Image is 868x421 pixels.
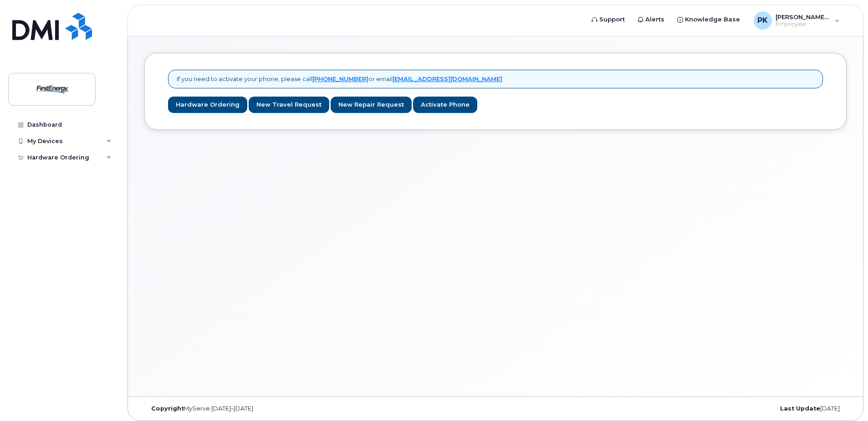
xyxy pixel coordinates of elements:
a: New Travel Request [249,97,329,113]
a: Hardware Ordering [168,97,247,113]
strong: Copyright [151,405,184,412]
a: New Repair Request [331,97,412,113]
a: [PHONE_NUMBER] [312,75,368,82]
div: MyServe [DATE]–[DATE] [144,405,378,412]
p: If you need to activate your phone, please call or email [177,75,502,83]
strong: Last Update [780,405,820,412]
div: [DATE] [613,405,847,412]
a: Activate Phone [413,97,477,113]
a: [EMAIL_ADDRESS][DOMAIN_NAME] [393,75,502,82]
